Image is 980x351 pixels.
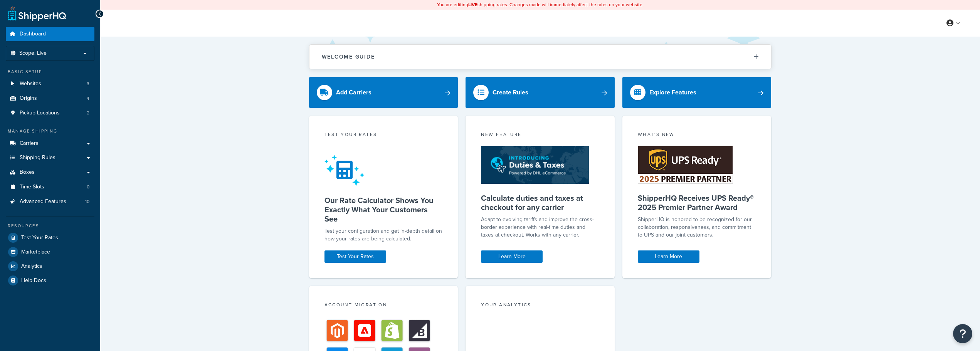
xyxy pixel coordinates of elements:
[638,131,756,140] div: What's New
[20,110,60,116] span: Pickup Locations
[21,263,42,270] span: Analytics
[6,180,94,194] a: Time Slots0
[6,231,94,245] a: Test Your Rates
[20,140,39,147] span: Carriers
[6,245,94,259] a: Marketplace
[493,87,528,98] div: Create Rules
[6,91,94,106] a: Origins4
[20,81,41,87] span: Websites
[20,155,55,161] span: Shipping Rules
[6,91,94,106] li: Origins
[20,198,66,205] span: Advanced Features
[336,87,371,98] div: Add Carriers
[87,110,89,116] span: 2
[468,1,477,8] b: LIVE
[638,216,756,239] p: ShipperHQ is honored to be recognized for our collaboration, responsiveness, and commitment to UP...
[6,259,94,273] a: Analytics
[481,250,543,263] a: Learn More
[20,184,44,190] span: Time Slots
[309,45,771,69] button: Welcome Guide
[6,69,94,75] div: Basic Setup
[6,27,94,41] a: Dashboard
[6,274,94,287] a: Help Docs
[324,250,386,263] a: Test Your Rates
[6,128,94,134] div: Manage Shipping
[6,223,94,229] div: Resources
[20,169,35,176] span: Boxes
[6,195,94,209] li: Advanced Features
[324,131,443,140] div: Test your rates
[322,54,375,60] h2: Welcome Guide
[649,87,696,98] div: Explore Features
[19,50,47,57] span: Scope: Live
[324,301,443,310] div: Account Migration
[481,216,599,239] p: Adapt to evolving tariffs and improve the cross-border experience with real-time duties and taxes...
[6,151,94,165] a: Shipping Rules
[20,31,46,37] span: Dashboard
[6,77,94,91] li: Websites
[953,324,972,343] button: Open Resource Center
[87,81,89,87] span: 3
[6,106,94,120] li: Pickup Locations
[638,193,756,212] h5: ShipperHQ Receives UPS Ready® 2025 Premier Partner Award
[6,106,94,120] a: Pickup Locations2
[85,198,89,205] span: 10
[481,193,599,212] h5: Calculate duties and taxes at checkout for any carrier
[6,165,94,180] a: Boxes
[481,131,599,140] div: New Feature
[21,235,58,241] span: Test Your Rates
[6,195,94,209] a: Advanced Features10
[324,227,443,243] div: Test your configuration and get in-depth detail on how your rates are being calculated.
[622,77,772,108] a: Explore Features
[6,136,94,151] a: Carriers
[20,95,37,102] span: Origins
[481,301,599,310] div: Your Analytics
[21,249,50,255] span: Marketplace
[21,277,46,284] span: Help Docs
[638,250,699,263] a: Learn More
[87,95,89,102] span: 4
[87,184,89,190] span: 0
[309,77,458,108] a: Add Carriers
[6,77,94,91] a: Websites3
[6,180,94,194] li: Time Slots
[466,77,615,108] a: Create Rules
[324,196,443,223] h5: Our Rate Calculator Shows You Exactly What Your Customers See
